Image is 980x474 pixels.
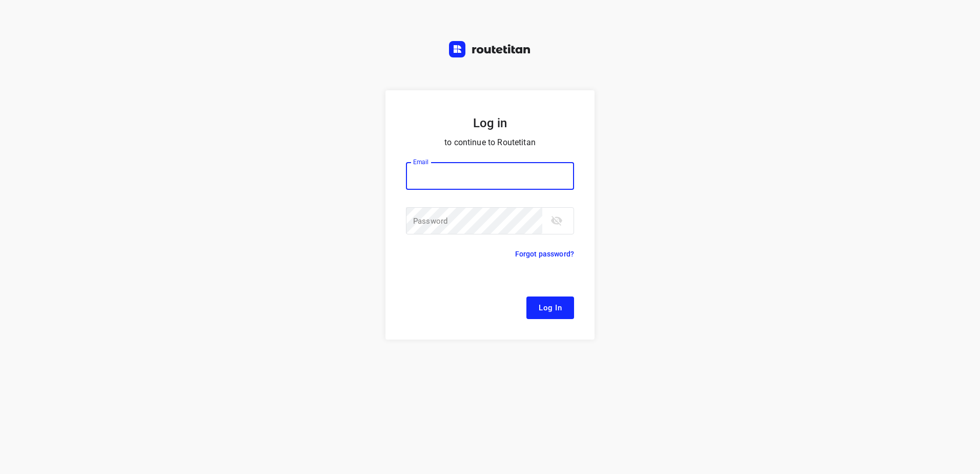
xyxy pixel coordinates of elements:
[406,115,574,131] h5: Log in
[526,297,574,319] button: Log In
[546,210,567,231] button: toggle password visibility
[449,41,531,57] img: Routetitan
[515,248,574,260] p: Forgot password?
[406,135,574,150] p: to continue to Routetitan
[539,301,562,314] span: Log In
